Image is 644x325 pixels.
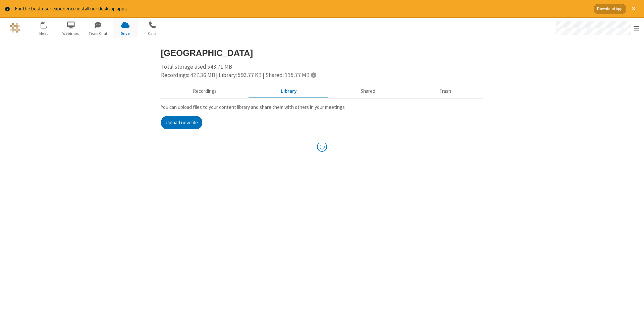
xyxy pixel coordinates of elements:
button: Shared during meetings [329,85,408,97]
span: Meet [31,30,56,37]
span: Drive [113,30,138,37]
img: QA Selenium DO NOT DELETE OR CHANGE [10,23,20,33]
div: For the best user experience install our desktop apps. [15,5,589,13]
button: Upload new file [161,116,202,129]
button: Logo [2,18,28,38]
div: Total storage used 543.71 MB [161,63,483,80]
div: Recordings: 427.36 MB | Library: 593.77 KB | Shared: 115.77 MB [161,71,483,80]
span: Webinars [58,30,84,37]
h3: [GEOGRAPHIC_DATA] [161,48,483,58]
span: Totals displayed include files that have been moved to the trash. [311,72,316,78]
div: 13 [44,21,50,26]
span: Team Chat [86,30,111,37]
button: Download App [594,4,626,14]
button: Trash [408,85,483,97]
button: Close alert [629,4,639,14]
button: Content library [249,85,329,97]
button: Recorded meetings [161,85,249,97]
span: Calls [140,30,165,37]
div: Open menu [549,18,644,38]
p: You can upload files to your content library and share them with others in your meetings [161,104,483,111]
